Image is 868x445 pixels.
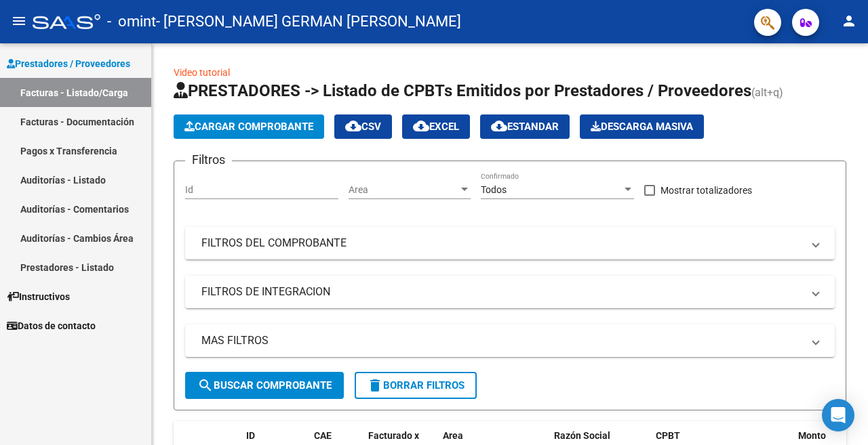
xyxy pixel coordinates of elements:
[413,121,459,133] span: EXCEL
[185,150,232,169] h3: Filtros
[174,81,751,100] span: PRESTADORES -> Listado de CPBTs Emitidos por Prestadores / Proveedores
[201,236,802,251] mat-panel-title: FILTROS DEL COMPROBANTE
[491,121,559,133] span: Estandar
[798,430,826,441] span: Monto
[201,333,802,348] mat-panel-title: MAS FILTROS
[443,430,463,441] span: Area
[107,7,156,37] span: - omint
[345,121,381,133] span: CSV
[751,86,783,99] span: (alt+q)
[491,118,507,134] mat-icon: cloud_download
[345,118,361,134] mat-icon: cloud_download
[402,114,470,139] button: EXCEL
[355,372,477,399] button: Borrar Filtros
[185,276,835,308] mat-expansion-panel-header: FILTROS DE INTEGRACION
[367,379,465,391] span: Borrar Filtros
[314,430,332,441] span: CAE
[174,114,324,139] button: Cargar Comprobante
[580,114,704,139] button: Descarga Masiva
[11,13,27,29] mat-icon: menu
[7,56,130,71] span: Prestadores / Proveedores
[367,377,383,394] mat-icon: delete
[413,118,429,134] mat-icon: cloud_download
[841,13,857,29] mat-icon: person
[201,284,802,299] mat-panel-title: FILTROS DE INTEGRACION
[185,324,835,357] mat-expansion-panel-header: MAS FILTROS
[197,379,332,391] span: Buscar Comprobante
[349,184,458,196] span: Area
[197,377,214,394] mat-icon: search
[185,372,344,399] button: Buscar Comprobante
[481,184,507,195] span: Todos
[480,114,570,139] button: Estandar
[656,430,680,441] span: CPBT
[156,7,461,37] span: - [PERSON_NAME] GERMAN [PERSON_NAME]
[7,318,96,333] span: Datos de contacto
[580,114,704,139] app-download-masive: Descarga masiva de comprobantes (adjuntos)
[591,121,693,133] span: Descarga Masiva
[554,430,610,441] span: Razón Social
[660,182,752,198] span: Mostrar totalizadores
[185,227,835,259] mat-expansion-panel-header: FILTROS DEL COMPROBANTE
[246,430,255,441] span: ID
[7,289,70,304] span: Instructivos
[174,67,230,78] a: Video tutorial
[822,399,854,431] div: Open Intercom Messenger
[334,114,392,139] button: CSV
[184,121,313,133] span: Cargar Comprobante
